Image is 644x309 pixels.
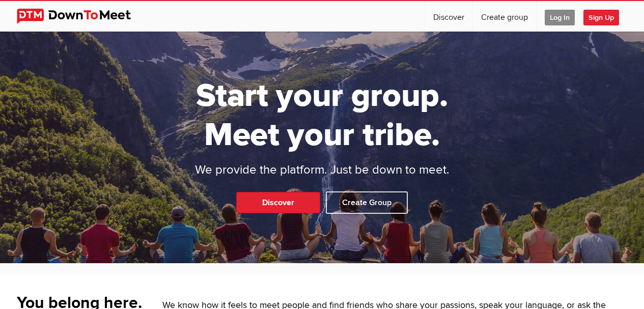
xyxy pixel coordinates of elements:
a: Log In [537,1,583,32]
span: Sign Up [583,10,619,25]
a: Create group [473,1,536,32]
a: Create Group [326,191,408,214]
img: DownToMeet [17,9,147,24]
a: Discover [425,1,472,32]
a: Sign Up [583,1,627,32]
h1: Start your group. Meet your tribe. [157,76,488,155]
span: Log In [545,10,575,25]
a: Discover [236,192,320,213]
